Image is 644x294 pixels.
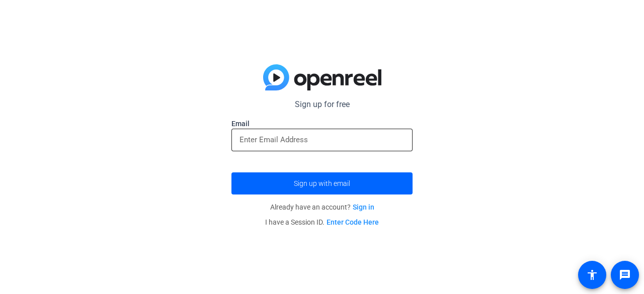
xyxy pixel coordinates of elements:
[231,172,413,194] button: Sign up with email
[353,203,374,211] a: Sign in
[327,218,379,226] a: Enter Code Here
[265,218,379,226] span: I have a Session ID.
[231,99,413,111] p: Sign up for free
[263,64,381,90] img: blue-gradient.svg
[270,203,374,211] span: Already have an account?
[586,269,598,281] mat-icon: accessibility
[239,134,405,146] input: Enter Email Address
[619,269,631,281] mat-icon: message
[231,119,413,129] label: Email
